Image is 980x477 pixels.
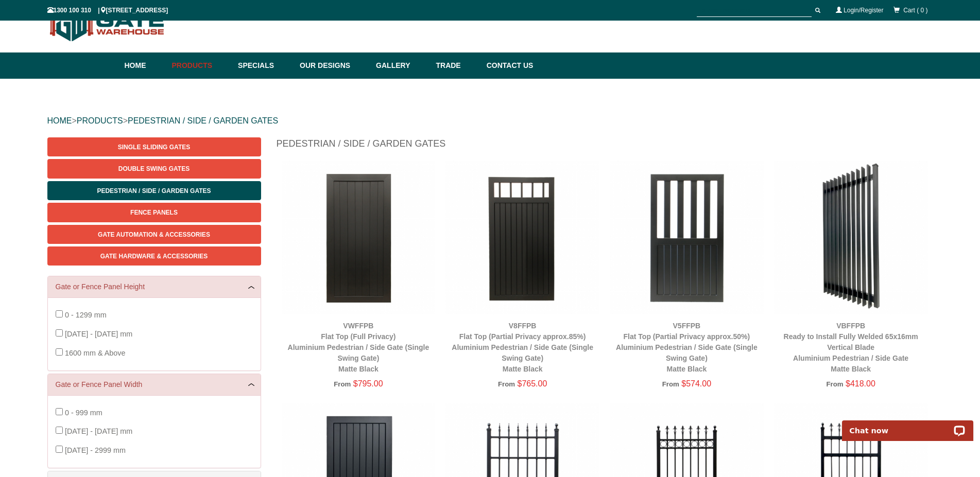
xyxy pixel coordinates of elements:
span: $574.00 [681,379,711,388]
a: PRODUCTS [77,116,123,125]
img: VWFFPB - Flat Top (Full Privacy) - Aluminium Pedestrian / Side Gate (Single Swing Gate) - Matte B... [282,161,436,314]
span: Fence Panels [130,209,178,216]
span: From [334,380,351,388]
span: $418.00 [846,379,875,388]
a: Specials [233,52,295,79]
span: From [826,380,843,388]
span: Pedestrian / Side / Garden Gates [97,187,211,195]
img: V8FFPB - Flat Top (Partial Privacy approx.85%) - Aluminium Pedestrian / Side Gate (Single Swing G... [445,161,599,314]
a: HOME [47,116,72,125]
span: 1600 mm & Above [65,349,126,357]
a: Trade [431,52,481,79]
span: From [662,380,679,388]
a: VBFFPBReady to Install Fully Welded 65x16mm Vertical BladeAluminium Pedestrian / Side GateMatte B... [784,322,918,373]
a: Our Designs [295,52,371,79]
span: Single Sliding Gates [118,144,190,151]
span: 0 - 999 mm [65,409,102,417]
span: [DATE] - [DATE] mm [65,330,132,338]
a: Single Sliding Gates [47,137,261,156]
a: Home [125,52,167,79]
img: V5FFPB - Flat Top (Partial Privacy approx.50%) - Aluminium Pedestrian / Side Gate (Single Swing G... [610,161,764,314]
span: 0 - 1299 mm [65,311,107,319]
span: [DATE] - [DATE] mm [65,427,132,435]
a: Fence Panels [47,203,261,222]
a: VWFFPBFlat Top (Full Privacy)Aluminium Pedestrian / Side Gate (Single Swing Gate)Matte Black [288,322,429,373]
a: Double Swing Gates [47,159,261,178]
iframe: LiveChat chat widget [835,409,980,441]
h1: Pedestrian / Side / Garden Gates [277,137,933,155]
span: Gate Automation & Accessories [98,231,210,238]
a: Gate or Fence Panel Height [56,281,253,292]
a: Pedestrian / Side / Garden Gates [47,181,261,200]
a: V8FFPBFlat Top (Partial Privacy approx.85%)Aluminium Pedestrian / Side Gate (Single Swing Gate)Ma... [452,322,593,373]
span: Double Swing Gates [118,165,190,172]
span: 1300 100 310 | [STREET_ADDRESS] [47,7,168,14]
span: From [498,380,515,388]
span: $765.00 [518,379,547,388]
a: Gate Automation & Accessories [47,225,261,244]
div: > > [47,104,933,137]
a: Gate or Fence Panel Width [56,379,253,390]
a: V5FFPBFlat Top (Partial Privacy approx.50%)Aluminium Pedestrian / Side Gate (Single Swing Gate)Ma... [616,322,758,373]
a: Contact Us [482,52,534,79]
span: Gate Hardware & Accessories [100,253,208,260]
a: Gate Hardware & Accessories [47,246,261,266]
span: Cart ( 0 ) [903,7,927,14]
a: Products [167,52,233,79]
span: $795.00 [353,379,383,388]
a: PEDESTRIAN / SIDE / GARDEN GATES [128,116,278,125]
span: [DATE] - 2999 mm [65,446,126,454]
input: SEARCH PRODUCTS [697,4,812,17]
a: Login/Register [844,7,883,14]
a: Gallery [371,52,431,79]
img: VBFFPB - Ready to Install Fully Welded 65x16mm Vertical Blade - Aluminium Pedestrian / Side Gate ... [774,161,928,314]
